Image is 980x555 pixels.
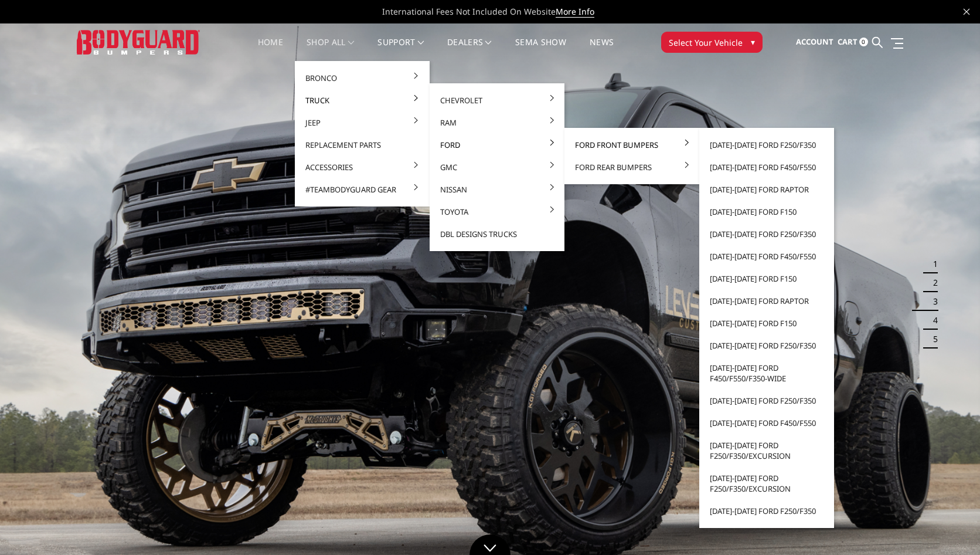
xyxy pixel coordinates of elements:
img: BODYGUARD BUMPERS [77,30,200,54]
a: [DATE]-[DATE] Ford F150 [704,312,829,334]
a: [DATE]-[DATE] Ford F450/F550 [704,245,829,268]
a: [DATE]-[DATE] Ford F450/F550 [704,156,829,178]
button: 4 of 5 [926,311,938,330]
a: Bronco [300,67,425,89]
a: Chevrolet [434,89,560,111]
a: [DATE]-[DATE] Ford F250/F350/Excursion [704,434,829,467]
a: [DATE]-[DATE] Ford F250/F350 [704,500,829,522]
a: Ford Front Bumpers [569,134,695,156]
a: [DATE]-[DATE] Ford F250/F350 [704,134,829,156]
button: 3 of 5 [926,292,938,311]
a: Click to Down [469,534,511,555]
a: Dealers [447,38,492,61]
button: 5 of 5 [926,330,938,348]
a: [DATE]-[DATE] Ford F250/F350/Excursion [704,467,829,500]
span: ▾ [751,36,755,48]
a: #TeamBodyguard Gear [300,178,425,201]
a: [DATE]-[DATE] Ford F250/F350 [704,334,829,357]
span: Cart [838,36,857,47]
a: [DATE]-[DATE] Ford F150 [704,268,829,290]
button: 2 of 5 [926,273,938,292]
a: Ford [434,134,560,156]
a: Truck [300,89,425,111]
a: GMC [434,156,560,178]
a: DBL Designs Trucks [434,223,560,245]
a: Ford Rear Bumpers [569,156,695,178]
span: Select Your Vehicle [669,36,743,49]
a: Nissan [434,178,560,201]
a: Cart 0 [838,26,868,58]
a: shop all [307,38,354,61]
button: Select Your Vehicle [661,32,763,53]
a: Jeep [300,111,425,134]
span: Account [796,36,833,47]
a: SEMA Show [515,38,566,61]
span: 0 [859,38,868,46]
a: [DATE]-[DATE] Ford Raptor [704,290,829,312]
button: 1 of 5 [926,255,938,274]
a: [DATE]-[DATE] Ford F450/F550/F350-wide [704,357,829,390]
a: Replacement Parts [300,134,425,156]
a: Ram [434,111,560,134]
a: [DATE]-[DATE] Ford F250/F350 [704,390,829,412]
a: Account [796,26,833,58]
a: [DATE]-[DATE] Ford Raptor [704,178,829,201]
a: News [590,38,614,61]
a: Toyota [434,201,560,223]
a: Home [258,38,283,61]
a: Support [377,38,424,61]
a: Accessories [300,156,425,178]
a: [DATE]-[DATE] Ford F250/F350 [704,223,829,245]
a: More Info [556,6,594,18]
a: [DATE]-[DATE] Ford F450/F550 [704,412,829,434]
a: [DATE]-[DATE] Ford F150 [704,201,829,223]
